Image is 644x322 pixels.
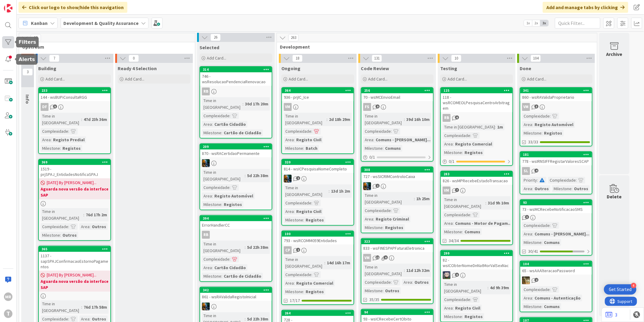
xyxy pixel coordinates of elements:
span: : [294,208,295,215]
div: FS [363,103,371,111]
div: Complexidade [202,256,230,262]
div: 209 [203,145,272,149]
div: DF [41,103,49,111]
span: 5 [53,104,57,108]
span: : [294,136,295,143]
div: SL [522,167,530,175]
a: 323833 - wsFINESPAPFaturaEletronicaVMTime in [GEOGRAPHIC_DATA]:11d 12h 32mComplexidade:Area:Outro... [361,238,434,304]
span: : [550,222,551,229]
div: 746 - wsResolucaoPendenciaRenovacao [200,72,272,86]
div: Time in [GEOGRAPHIC_DATA] [202,169,245,182]
span: Add Card... [289,76,308,82]
div: VM [284,103,292,111]
div: 5d 22h 38m [246,244,270,251]
div: RB [202,231,210,239]
span: : [462,228,463,235]
div: Registos [222,201,243,208]
span: : [453,141,454,147]
div: 793 - wsRCOMM059Entidades [282,237,354,245]
span: 1 [296,176,300,180]
span: 1 [376,184,380,188]
div: 299 [441,251,512,256]
div: Area [284,208,294,215]
span: : [83,211,84,218]
img: Visit kanbanzone.com [4,4,12,12]
div: 104 [520,261,592,267]
div: 181 [523,152,592,157]
div: RB [200,87,272,95]
div: 1h 25m [415,195,431,202]
div: 233 [42,88,110,93]
a: 314746 - wsResolucaoPendenciaRenovacaoRBTime in [GEOGRAPHIC_DATA]:30d 17h 20mComplexidade:Area:Ca... [200,66,272,139]
span: : [68,223,69,230]
a: 100793 - wsRCOMM059EntidadesCPTime in [GEOGRAPHIC_DATA]:14d 16h 17mComplexidade:Area:Registo Come... [281,231,354,305]
div: Registo Predial [52,136,86,143]
div: Batch [304,145,319,152]
div: Registo Comercial [454,141,494,147]
span: Add Card... [125,76,144,82]
span: : [212,121,213,128]
div: 936 - prjIC_Ice [282,93,354,101]
span: : [311,128,312,135]
div: 181778 - wsIRNSIFFRegistarValoresSCAP [520,152,592,165]
span: Add Card... [45,76,65,82]
div: VM [443,187,451,194]
div: 394ErrorHandlerCC [200,216,272,229]
div: 100 [285,232,354,236]
div: 814 - wsICPesquisaNomeCompleto [282,165,354,173]
div: Time in [GEOGRAPHIC_DATA] [41,113,81,126]
div: 308 [364,168,433,172]
div: Time in [GEOGRAPHIC_DATA] [202,241,245,254]
span: Add Card... [368,76,387,82]
span: : [572,185,572,192]
div: Time in [GEOGRAPHIC_DATA] [284,113,327,126]
div: 3651137 - sapSPAJConfirmacaoEstornoPagamentos [39,246,110,271]
span: : [532,185,533,192]
div: 25670 - wsMCEnvioEmail [361,88,433,101]
div: Milestone [41,145,60,152]
span: : [230,112,230,119]
div: Comuns - [PERSON_NAME]... [374,136,432,143]
div: Milestone [363,145,383,152]
div: Registos [304,217,325,223]
a: 125118 - wsRCOMEOLPesquisaCentroArbitragemRBTime in [GEOGRAPHIC_DATA]:1mComplexidade:Area:Registo... [440,87,513,166]
span: : [311,200,312,206]
div: Area [363,136,373,143]
span: : [470,132,471,139]
span: : [324,259,325,266]
div: 144 - wsBUPiConsultaRGG [39,93,110,101]
div: VM [520,103,592,111]
span: : [391,128,392,135]
span: 6 [455,115,459,119]
div: 323833 - wsFINESPAPFaturaEletronica [361,239,433,252]
div: JC [282,175,354,183]
span: : [373,216,374,222]
span: 34/34 [449,238,459,244]
div: RB [200,231,272,239]
div: 14d 16h 17m [325,259,352,266]
div: 320 [285,160,354,164]
a: 181778 - wsIRNSIFFRegistarValoresSCAPSLPriority:Complexidade:Area:OutrosMilestone:Outros [520,151,592,194]
span: 33/33 [528,139,538,145]
div: 125118 - wsRCOMEOLPesquisaCentroArbitragem [441,88,512,112]
div: 364 [285,88,354,93]
div: Area [79,223,89,230]
span: 4 [535,169,538,173]
span: : [327,116,327,123]
div: Milestone [41,232,60,238]
div: 104 [523,262,592,266]
span: : [221,129,222,136]
div: Time in [GEOGRAPHIC_DATA] [443,124,495,130]
span: : [576,177,577,183]
span: 9 [376,104,380,108]
img: JC [284,175,292,183]
span: : [485,200,486,206]
div: 82 - wsICObterNomeDnNatMorValSexNac [441,256,512,269]
div: Registo Automóvel [533,121,575,128]
div: 125 [444,88,512,93]
div: Area [522,231,532,237]
div: 47d 23h 36m [82,116,109,123]
span: : [462,149,463,156]
div: 209870 - wsRACertidaoPermanente [200,144,272,157]
div: Area [202,193,212,199]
